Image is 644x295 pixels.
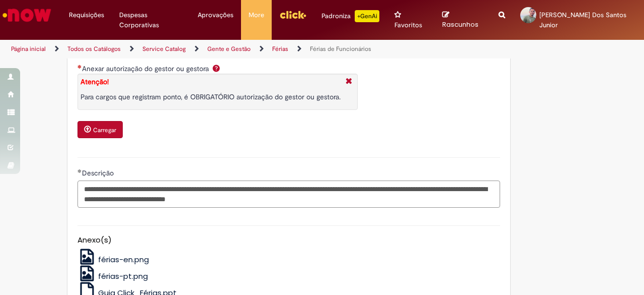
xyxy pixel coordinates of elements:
span: [PERSON_NAME] Dos Santos Junior [539,11,626,29]
button: Carregar anexo de Anexar autorização do gestor ou gestora Required [77,121,123,138]
strong: Atenção! [80,77,109,86]
span: Necessários [77,65,82,69]
a: Gente e Gestão [207,45,251,53]
img: click_logo_yellow_360x200.png [279,7,306,22]
a: férias-pt.png [77,271,148,281]
a: férias-en.png [77,254,149,265]
a: Página inicial [11,45,46,53]
span: Ajuda para Anexar autorização do gestor ou gestora [210,64,222,72]
h5: Anexo(s) [77,236,500,245]
div: Padroniza [321,10,379,22]
a: Férias [272,45,288,53]
p: Para cargos que registram ponto, é OBRIGATÓRIO autorização do gestor ou gestora. [80,92,341,102]
span: Despesas Corporativas [119,10,183,30]
a: Férias de Funcionários [310,45,371,53]
span: Anexar autorização do gestor ou gestora [82,64,211,73]
small: Carregar [93,126,116,134]
span: Aprovações [198,10,233,20]
span: férias-pt.png [98,271,148,281]
span: Requisições [69,10,104,20]
span: Favoritos [394,20,422,30]
a: Service Catalog [142,45,186,53]
a: Rascunhos [442,11,484,29]
span: Rascunhos [442,20,478,29]
span: More [249,10,264,20]
p: +GenAi [355,10,379,22]
span: Obrigatório Preenchido [77,169,82,173]
span: férias-en.png [98,254,149,265]
i: Fechar More information Por question_anexo_obriatorio_registro_de_ponto [343,77,355,87]
ul: Trilhas de página [8,40,422,58]
img: ServiceNow [1,5,53,25]
a: Todos os Catálogos [67,45,121,53]
textarea: Descrição [77,181,500,207]
span: Descrição [82,168,116,178]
